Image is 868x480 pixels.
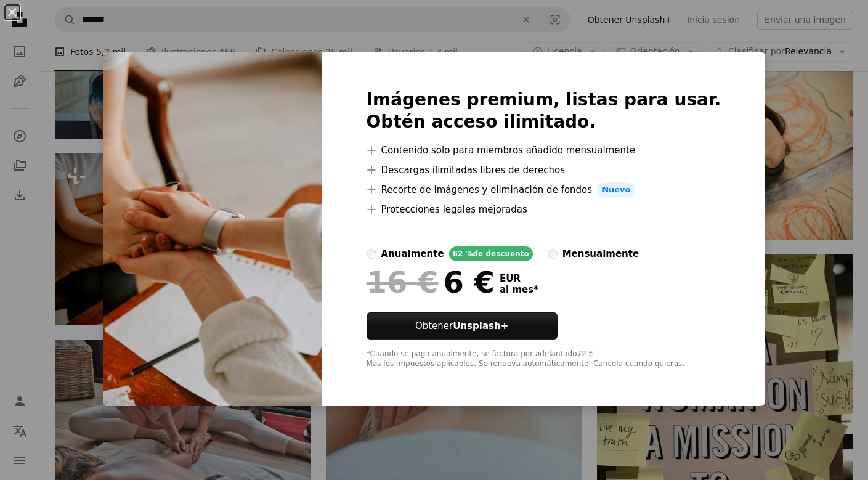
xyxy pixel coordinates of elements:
li: Descargas ilimitadas libres de derechos [367,163,721,177]
input: mensualmente [548,249,558,259]
input: anualmente62 %de descuento [367,249,376,259]
h2: Imágenes premium, listas para usar. Obtén acceso ilimitado. [367,89,721,133]
span: al mes * [500,284,538,295]
div: mensualmente [562,246,639,261]
button: ObtenerUnsplash+ [367,312,558,340]
span: 16 € [367,266,439,298]
li: Contenido solo para miembros añadido mensualmente [367,143,721,158]
li: Protecciones legales mejoradas [367,202,721,217]
div: 62 % de descuento [449,246,533,261]
span: Nuevo [597,182,635,197]
li: Recorte de imágenes y eliminación de fondos [367,182,721,197]
strong: Unsplash+ [453,320,508,332]
img: premium_photo-1665990294693-610adf0c2334 [103,52,322,407]
div: anualmente [381,246,444,261]
div: *Cuando se paga anualmente, se factura por adelantado 72 € Más los impuestos aplicables. Se renue... [367,349,721,369]
div: 6 € [367,266,495,298]
span: EUR [500,273,538,284]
